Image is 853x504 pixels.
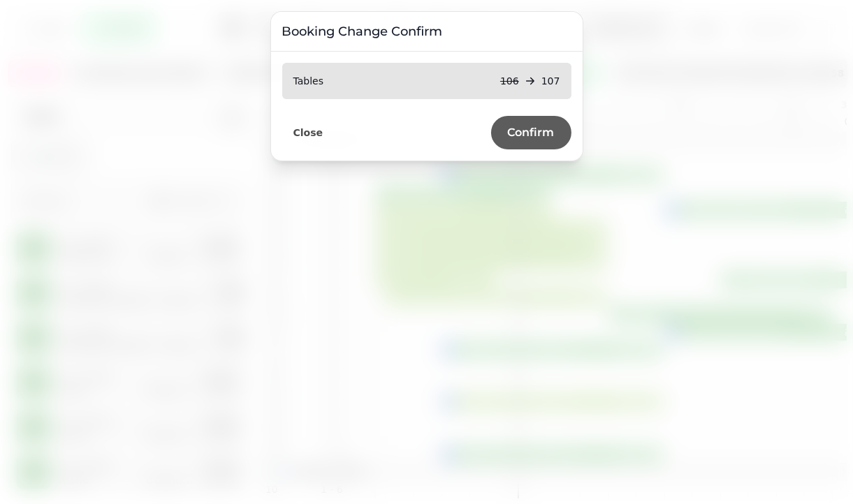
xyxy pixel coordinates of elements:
h3: Booking Change Confirm [282,23,571,40]
span: Close [293,128,323,138]
p: 107 [541,74,560,88]
p: Tables [293,74,324,88]
span: Confirm [508,127,555,138]
button: Confirm [491,116,571,149]
p: 106 [500,74,519,88]
button: Close [282,124,335,142]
